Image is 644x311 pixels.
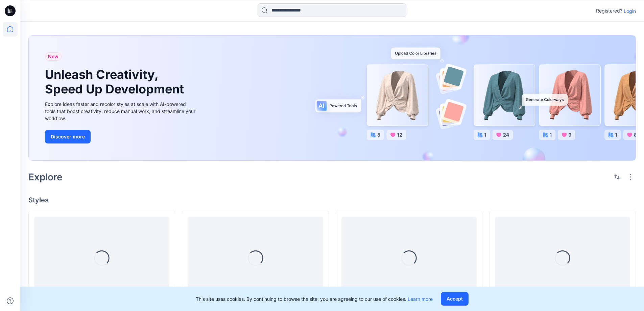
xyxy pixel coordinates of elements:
[45,130,91,143] button: Discover more
[624,7,636,15] p: Login
[45,67,187,96] h1: Unleash Creativity, Speed Up Development
[596,7,622,15] p: Registered?
[196,295,433,303] p: This site uses cookies. By continuing to browse the site, you are agreeing to our use of cookies.
[45,101,197,122] div: Explore ideas faster and recolor styles at scale with AI-powered tools that boost creativity, red...
[45,130,197,143] a: Discover more
[441,292,469,306] button: Accept
[28,196,636,204] h4: Styles
[28,172,63,182] h2: Explore
[48,52,58,61] span: New
[408,296,433,302] a: Learn more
